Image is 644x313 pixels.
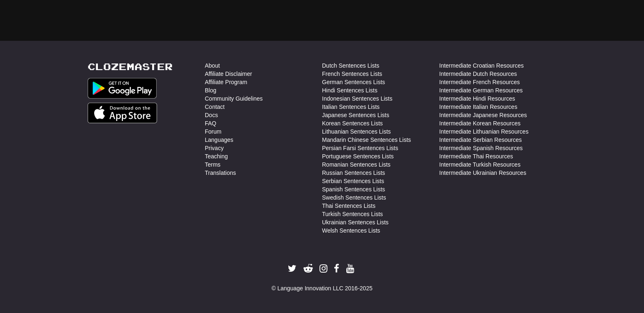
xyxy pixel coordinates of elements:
[439,152,513,160] a: Intermediate Thai Resources
[439,78,520,86] a: Intermediate French Resources
[205,169,236,177] a: Translations
[439,127,528,136] a: Intermediate Lithuanian Resources
[88,284,556,292] div: © Language Innovation LLC 2016-2025
[439,111,527,119] a: Intermediate Japanese Resources
[322,86,378,94] a: Hindi Sentences Lists
[88,61,173,72] a: Clozemaster
[205,119,216,127] a: FAQ
[439,119,521,127] a: Intermediate Korean Resources
[322,202,375,210] a: Thai Sentences Lists
[205,160,220,169] a: Terms
[322,169,385,177] a: Russian Sentences Lists
[322,226,380,235] a: Welsh Sentences Lists
[205,127,221,136] a: Forum
[439,103,517,111] a: Intermediate Italian Resources
[322,152,394,160] a: Portuguese Sentences Lists
[322,193,386,202] a: Swedish Sentences Lists
[439,94,515,103] a: Intermediate Hindi Resources
[88,103,157,123] img: Get it on App Store
[439,70,517,78] a: Intermediate Dutch Resources
[322,70,382,78] a: French Sentences Lists
[205,70,252,78] a: Affiliate Disclaimer
[205,103,225,111] a: Contact
[322,185,385,193] a: Spanish Sentences Lists
[322,119,383,127] a: Korean Sentences Lists
[322,103,380,111] a: Italian Sentences Lists
[322,94,392,103] a: Indonesian Sentences Lists
[205,61,220,70] a: About
[439,144,523,152] a: Intermediate Spanish Resources
[439,61,524,70] a: Intermediate Croatian Resources
[322,210,383,218] a: Turkish Sentences Lists
[88,78,157,99] img: Get it on Google Play
[322,111,389,119] a: Japanese Sentences Lists
[205,94,263,103] a: Community Guidelines
[439,136,522,144] a: Intermediate Serbian Resources
[205,144,224,152] a: Privacy
[205,111,218,119] a: Docs
[322,218,389,226] a: Ukrainian Sentences Lists
[205,78,247,86] a: Affiliate Program
[322,78,385,86] a: German Sentences Lists
[322,136,411,144] a: Mandarin Chinese Sentences Lists
[322,127,391,136] a: Lithuanian Sentences Lists
[439,169,526,177] a: Intermediate Ukrainian Resources
[439,160,521,169] a: Intermediate Turkish Resources
[322,177,384,185] a: Serbian Sentences Lists
[322,144,398,152] a: Persian Farsi Sentences Lists
[205,86,216,94] a: Blog
[322,160,391,169] a: Romanian Sentences Lists
[439,86,523,94] a: Intermediate German Resources
[322,61,379,70] a: Dutch Sentences Lists
[205,136,233,144] a: Languages
[205,152,228,160] a: Teaching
